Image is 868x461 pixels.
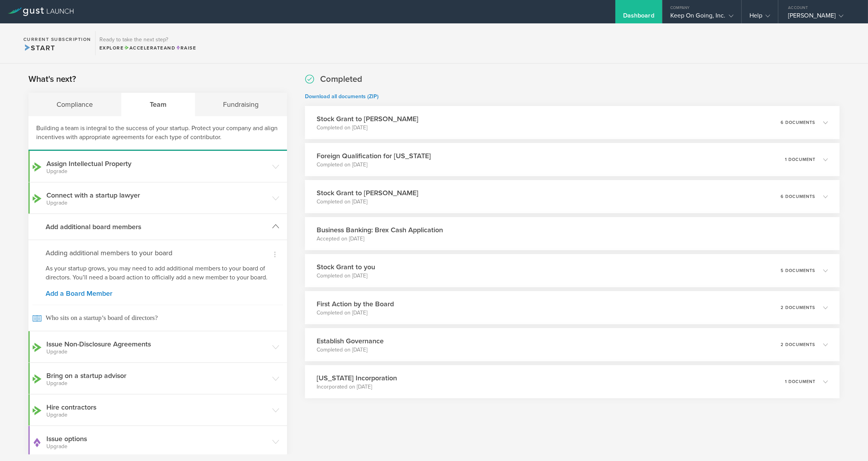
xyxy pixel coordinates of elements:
h3: Issue Non-Disclosure Agreements [46,339,268,355]
p: Completed on [DATE] [317,309,394,317]
h3: Stock Grant to [PERSON_NAME] [317,114,418,124]
div: Ready to take the next step?ExploreAccelerateandRaise [95,31,200,55]
h3: [US_STATE] Incorporation [317,373,397,383]
div: Building a team is integral to the success of your startup. Protect your company and align incent... [28,116,287,151]
h3: Establish Governance [317,336,384,346]
p: 6 documents [781,120,815,125]
div: Keep On Going, Inc. [670,12,733,23]
small: Upgrade [46,169,268,174]
h3: Stock Grant to you [317,262,375,272]
h2: Completed [320,74,362,85]
small: Upgrade [46,200,268,206]
small: Upgrade [46,412,268,418]
p: As your startup grows, you may need to add additional members to your board of directors. You’ll ... [46,264,270,282]
a: Download all documents (ZIP) [305,93,379,100]
p: Completed on [DATE] [317,161,431,169]
p: 1 document [785,380,815,384]
p: Completed on [DATE] [317,346,384,354]
small: Upgrade [46,444,268,449]
div: Team [122,93,195,116]
p: Completed on [DATE] [317,198,418,206]
h3: Foreign Qualification for [US_STATE] [317,151,431,161]
small: Upgrade [46,381,268,386]
small: Upgrade [46,349,268,355]
h3: Hire contractors [46,402,268,418]
h3: First Action by the Board [317,299,394,309]
span: and [124,45,176,51]
h3: Assign Intellectual Property [46,159,268,174]
p: 5 documents [781,268,815,273]
h3: Bring on a startup advisor [46,371,268,386]
iframe: Chat Widget [829,424,868,461]
div: Dashboard [623,12,654,23]
span: Raise [175,45,196,51]
a: Add a Board Member [46,290,270,297]
p: 6 documents [781,194,815,199]
p: Completed on [DATE] [317,272,375,280]
div: [PERSON_NAME] [788,12,854,23]
span: Who sits on a startup’s board of directors? [32,305,283,331]
h3: Add additional board members [46,222,268,232]
div: Fundraising [195,93,287,116]
h2: What's next? [28,74,76,85]
span: Start [23,44,55,52]
p: Accepted on [DATE] [317,235,443,243]
h3: Connect with a startup lawyer [46,190,268,206]
p: 1 document [785,157,815,162]
a: Who sits on a startup’s board of directors? [28,305,287,331]
h3: Business Banking: Brex Cash Application [317,225,443,235]
span: Accelerate [124,45,164,51]
h4: Adding additional members to your board [46,248,270,258]
div: Compliance [28,93,122,116]
p: Incorporated on [DATE] [317,383,397,391]
h3: Stock Grant to [PERSON_NAME] [317,188,418,198]
h3: Issue options [46,434,268,449]
div: Explore [99,44,196,51]
p: Completed on [DATE] [317,124,418,132]
h3: Ready to take the next step? [99,37,196,42]
p: 2 documents [781,306,815,310]
p: 2 documents [781,343,815,347]
div: Help [749,12,770,23]
h2: Current Subscription [23,37,91,42]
